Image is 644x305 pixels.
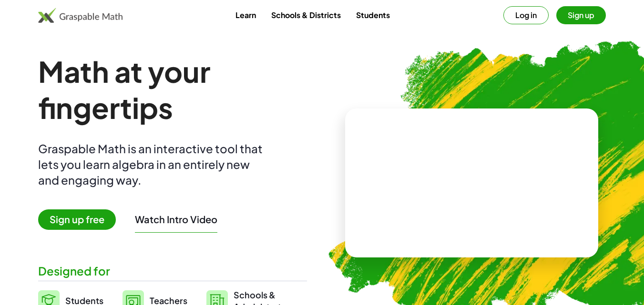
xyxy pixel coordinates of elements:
[348,6,398,24] a: Students
[228,6,264,24] a: Learn
[503,6,549,24] button: Log in
[38,263,307,279] div: Designed for
[400,147,543,218] video: What is this? This is dynamic math notation. Dynamic math notation plays a central role in how Gr...
[38,141,267,188] div: Graspable Math is an interactive tool that lets you learn algebra in an entirely new and engaging...
[264,6,348,24] a: Schools & Districts
[135,213,217,226] button: Watch Intro Video
[556,6,606,24] button: Sign up
[38,209,116,230] span: Sign up free
[38,53,307,126] h1: Math at your fingertips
